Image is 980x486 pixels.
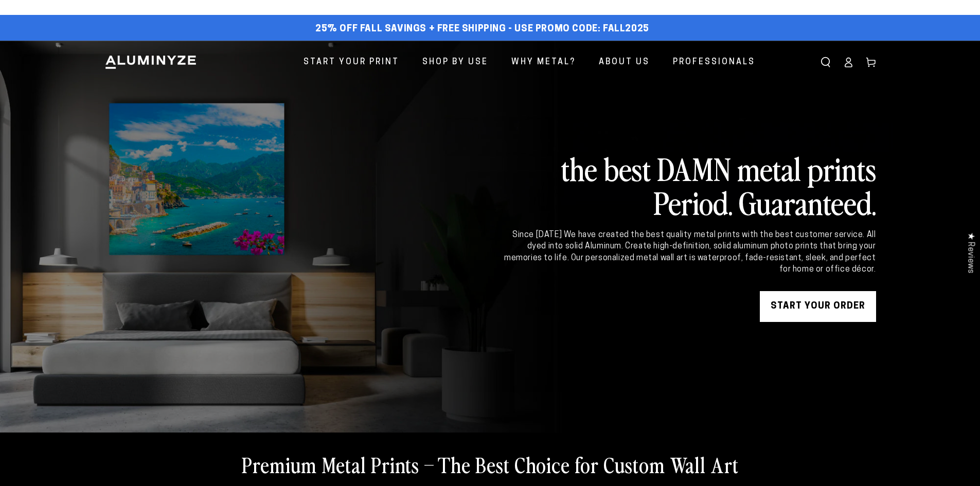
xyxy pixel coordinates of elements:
[511,55,576,70] span: Why Metal?
[504,49,583,76] a: Why Metal?
[673,55,755,70] span: Professionals
[242,451,739,478] h2: Premium Metal Prints – The Best Choice for Custom Wall Art
[503,229,876,276] div: Since [DATE] We have created the best quality metal prints with the best customer service. All dy...
[814,51,837,74] summary: Search our site
[599,55,650,70] span: About Us
[503,151,876,219] h2: the best DAMN metal prints Period. Guaranteed.
[960,224,980,281] div: Click to open Judge.me floating reviews tab
[315,24,649,35] span: 25% off FALL Savings + Free Shipping - Use Promo Code: FALL2025
[665,49,763,76] a: Professionals
[415,49,496,76] a: Shop By Use
[422,55,488,70] span: Shop By Use
[304,55,399,70] span: Start Your Print
[296,49,407,76] a: Start Your Print
[104,55,197,70] img: Aluminyze
[760,291,876,322] a: START YOUR Order
[591,49,657,76] a: About Us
